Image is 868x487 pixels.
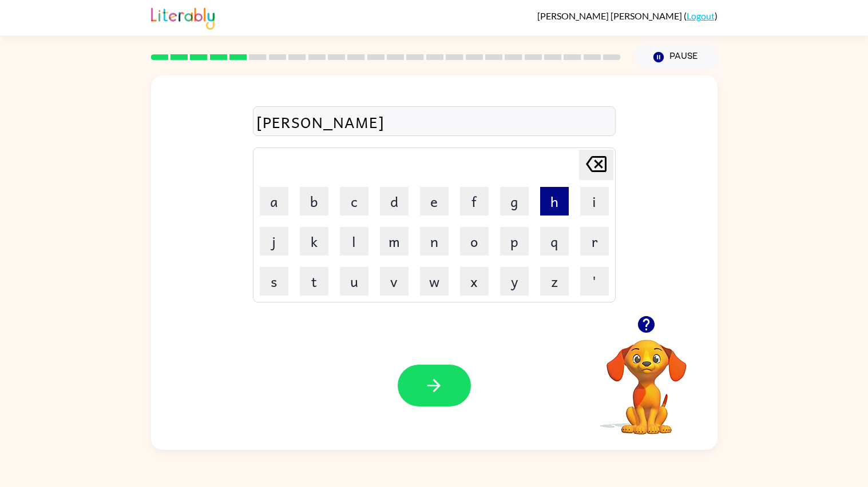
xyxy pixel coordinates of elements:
[380,227,409,256] button: m
[420,187,449,215] button: e
[340,187,368,215] button: c
[260,227,288,256] button: j
[580,267,609,296] button: '
[260,267,288,296] button: s
[300,227,328,256] button: k
[380,267,409,296] button: v
[687,10,715,21] a: Logout
[537,10,718,21] div: ( )
[540,187,569,215] button: h
[300,187,328,215] button: b
[635,44,718,70] button: Pause
[540,227,569,256] button: q
[460,267,489,296] button: x
[260,187,288,215] button: a
[340,227,368,256] button: l
[589,322,704,436] video: Your browser must support playing .mp4 files to use Literably. Please try using another browser.
[151,5,215,30] img: Literably
[256,110,612,134] div: [PERSON_NAME]
[580,187,609,215] button: i
[540,267,569,296] button: z
[460,187,489,215] button: f
[537,10,684,21] span: [PERSON_NAME] [PERSON_NAME]
[340,267,368,296] button: u
[420,227,449,256] button: n
[580,227,609,256] button: r
[500,227,529,256] button: p
[500,267,529,296] button: y
[500,187,529,215] button: g
[380,187,409,215] button: d
[420,267,449,296] button: w
[460,227,489,256] button: o
[300,267,328,296] button: t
